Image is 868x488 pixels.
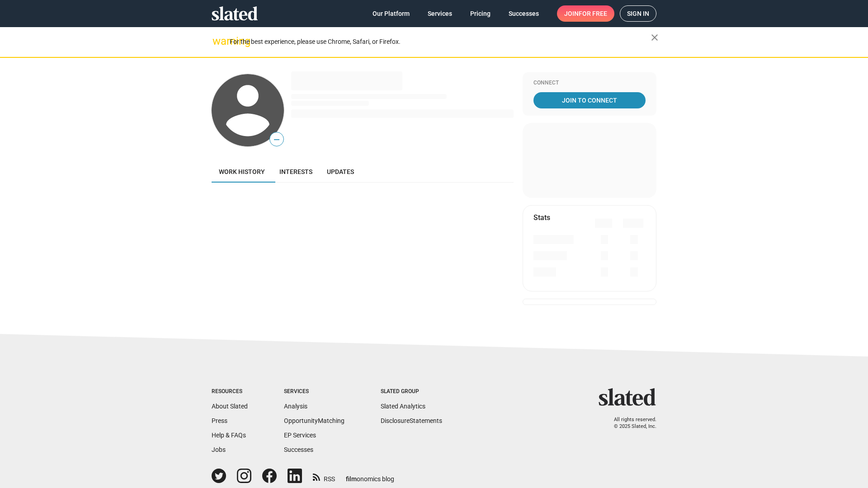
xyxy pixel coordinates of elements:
a: RSS [313,469,335,483]
a: Our Platform [365,5,417,22]
span: Pricing [470,5,491,22]
div: Resources [212,388,248,395]
a: Updates [320,161,361,183]
a: Press [212,417,227,424]
span: Work history [219,168,265,175]
a: Successes [284,446,313,453]
mat-card-title: Stats [533,213,550,222]
span: Updates [327,168,354,175]
div: For the best experience, please use Chrome, Safari, or Firefox. [230,36,651,48]
mat-icon: warning [212,36,223,47]
a: Join To Connect [533,92,646,108]
span: for free [579,5,607,22]
span: Join To Connect [535,92,644,108]
a: Work history [212,161,272,183]
div: Slated Group [381,388,442,395]
a: Successes [501,5,546,22]
span: Interests [279,168,312,175]
a: OpportunityMatching [284,417,344,424]
a: Help & FAQs [212,432,246,439]
a: Services [420,5,459,22]
mat-icon: close [649,32,660,43]
a: filmonomics blog [346,468,394,483]
span: Sign in [627,6,649,21]
span: — [270,134,283,145]
span: film [346,475,357,483]
div: Connect [533,80,646,87]
span: Join [564,5,607,22]
a: Jobs [212,446,226,453]
span: Our Platform [373,5,410,22]
a: About Slated [212,403,248,410]
a: EP Services [284,432,316,439]
a: Sign in [620,5,656,22]
a: Pricing [463,5,498,22]
p: All rights reserved. © 2025 Slated, Inc. [604,417,656,430]
span: Successes [509,5,539,22]
a: Interests [272,161,320,183]
a: Joinfor free [557,5,614,22]
a: Slated Analytics [381,403,425,410]
a: Analysis [284,403,307,410]
span: Services [428,5,452,22]
div: Services [284,388,344,395]
a: DisclosureStatements [381,417,442,424]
